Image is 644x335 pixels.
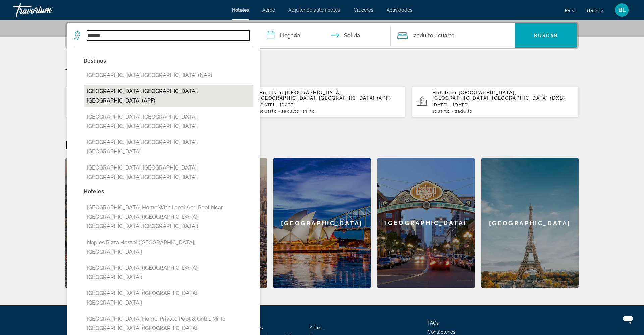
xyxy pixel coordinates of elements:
iframe: Botón para iniciar la ventana de mensajería [617,308,639,330]
span: Adulto [284,109,299,114]
p: Hoteles [84,187,253,196]
a: Alquiler de automóviles [288,7,340,13]
h2: Destinos destacados [65,138,579,151]
span: Adulto [458,109,473,114]
button: [GEOGRAPHIC_DATA] Home with Lanai and Pool Near [GEOGRAPHIC_DATA] ([GEOGRAPHIC_DATA], [GEOGRAPHIC... [84,201,253,233]
span: Cuarto [438,32,455,39]
a: Cruceros [354,7,373,13]
span: Cuarto [261,109,277,114]
span: 1 [259,109,277,114]
span: Niño [305,109,315,114]
a: Hoteles [232,7,249,13]
button: [GEOGRAPHIC_DATA], [GEOGRAPHIC_DATA] (NAP) [84,69,253,82]
p: Tus búsquedas recientes [65,66,579,79]
a: FAQs [428,320,439,326]
button: Change currency [587,6,603,15]
span: Hotels in [259,90,283,95]
span: , 1 [299,109,315,114]
button: Check in and out dates [260,23,391,48]
span: [GEOGRAPHIC_DATA], [GEOGRAPHIC_DATA], [GEOGRAPHIC_DATA] (APF) [259,90,391,101]
button: [GEOGRAPHIC_DATA], [GEOGRAPHIC_DATA], [GEOGRAPHIC_DATA] (APF) [84,85,253,107]
span: es [565,8,570,13]
p: [DATE] - [DATE] [432,103,573,107]
a: Actividades [387,7,412,13]
span: Adulto [417,32,433,39]
span: 1 [432,109,450,114]
button: Hotels in [GEOGRAPHIC_DATA], [GEOGRAPHIC_DATA], [GEOGRAPHIC_DATA] (DXB)[DATE] - [DATE]1Cuarto2Adulto [412,86,579,118]
button: Hotels in [GEOGRAPHIC_DATA], [GEOGRAPHIC_DATA], [GEOGRAPHIC_DATA] (APF)[DATE] - [DATE]1Cuarto2Adu... [65,86,232,118]
span: 2 [414,31,433,40]
button: [GEOGRAPHIC_DATA], [GEOGRAPHIC_DATA], [GEOGRAPHIC_DATA], [GEOGRAPHIC_DATA] [84,111,253,133]
span: Cuarto [435,109,450,114]
span: Buscar [534,33,558,38]
a: [GEOGRAPHIC_DATA] [65,158,163,288]
button: [GEOGRAPHIC_DATA], [GEOGRAPHIC_DATA], [GEOGRAPHIC_DATA] [84,136,253,158]
span: BL [618,7,626,13]
span: USD [587,8,597,13]
span: 2 [455,109,473,114]
button: Travelers: 2 adults, 0 children [391,23,515,48]
button: Hotels in [GEOGRAPHIC_DATA], [GEOGRAPHIC_DATA], [GEOGRAPHIC_DATA] (APF)[DATE] - [DATE]1Cuarto2Adu... [239,86,406,118]
span: , 1 [433,31,455,40]
a: Aéreo [310,325,322,330]
button: Buscar [515,23,577,48]
span: Hotels in [432,90,457,95]
button: Naples Pizza Hostel ([GEOGRAPHIC_DATA], [GEOGRAPHIC_DATA]) [84,236,253,258]
a: Contáctenos [428,329,455,335]
span: [GEOGRAPHIC_DATA], [GEOGRAPHIC_DATA], [GEOGRAPHIC_DATA] (DXB) [432,90,565,101]
span: 2 [281,109,299,114]
a: [GEOGRAPHIC_DATA] [481,158,579,288]
a: [GEOGRAPHIC_DATA] [377,158,475,288]
div: Search widget [67,23,577,48]
a: [GEOGRAPHIC_DATA] [273,158,371,288]
p: Destinos [84,56,253,66]
button: User Menu [613,3,631,17]
button: Change language [565,6,577,15]
a: Aéreo [262,7,275,13]
p: [DATE] - [DATE] [259,103,400,107]
button: [GEOGRAPHIC_DATA], [GEOGRAPHIC_DATA], [GEOGRAPHIC_DATA], [GEOGRAPHIC_DATA] [84,161,253,184]
a: Travorium [13,1,80,19]
button: [GEOGRAPHIC_DATA] ([GEOGRAPHIC_DATA], [GEOGRAPHIC_DATA]) [84,262,253,284]
button: [GEOGRAPHIC_DATA] ([GEOGRAPHIC_DATA], [GEOGRAPHIC_DATA]) [84,287,253,309]
div: [GEOGRAPHIC_DATA] [377,158,475,288]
